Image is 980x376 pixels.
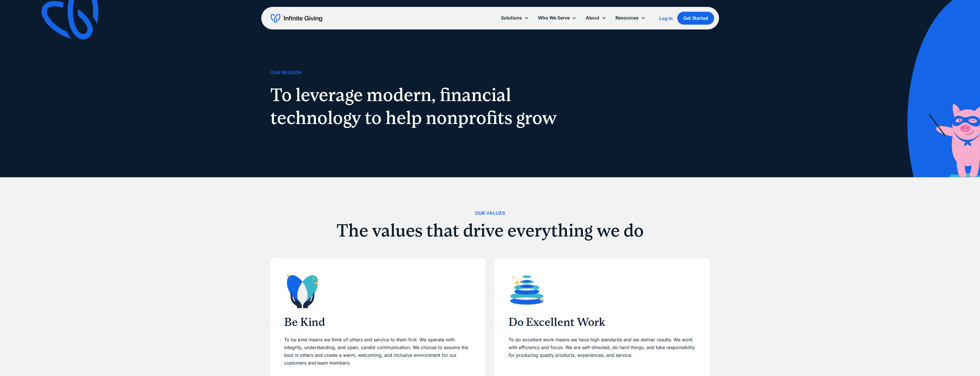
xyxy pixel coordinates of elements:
[586,14,599,22] div: About
[284,336,472,367] p: To be kind means we think of others and service to them first. We operate with integrity, underst...
[508,315,696,329] h3: Do Excellent Work
[496,12,533,24] div: Solutions
[271,14,322,23] a: home
[270,69,302,76] div: Our Mission
[538,14,570,22] div: Who We Serve
[284,315,472,329] h3: Be Kind
[501,14,522,22] div: Solutions
[581,12,611,24] div: About
[508,336,696,367] p: To do excellent work means we have high standards and we deliver results. We work with efficiency...
[533,12,581,24] div: Who We Serve
[615,14,639,22] div: Resources
[611,12,650,24] div: Resources
[659,16,673,21] div: Log In
[659,15,673,22] a: Log In
[475,209,505,217] div: Our Values
[270,83,563,129] h1: To leverage modern, financial technology to help nonprofits grow
[270,222,710,239] h2: The values that drive everything we do
[677,12,714,25] a: Get Started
